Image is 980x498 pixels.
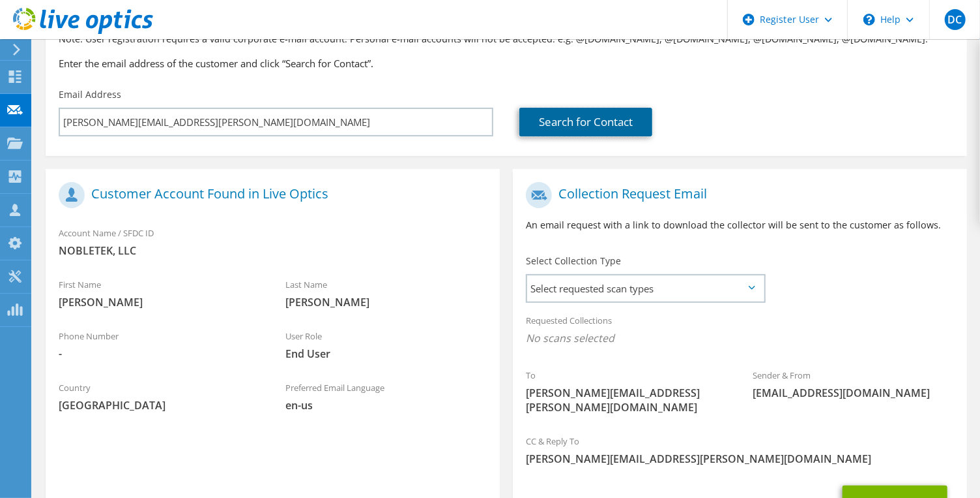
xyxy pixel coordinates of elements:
[526,182,947,208] h1: Collection Request Email
[46,322,272,367] div: Phone Number
[272,322,499,367] div: User Role
[527,275,764,302] span: Select requested scan types
[740,362,966,407] div: Sender & From
[59,398,259,412] span: [GEOGRAPHIC_DATA]
[513,362,740,421] div: To
[753,386,953,400] span: [EMAIL_ADDRESS][DOMAIN_NAME]
[59,56,954,70] h3: Enter the email address of the customer and click “Search for Contact”.
[59,295,259,309] span: [PERSON_NAME]
[519,108,652,136] a: Search for Contact
[945,9,966,30] span: DC
[526,255,621,268] label: Select Collection Type
[513,307,967,355] div: Requested Collections
[59,88,121,101] label: Email Address
[526,218,954,232] p: An email request with a link to download the collector will be sent to the customer as follows.
[526,331,954,345] span: No scans selected
[526,386,727,414] span: [PERSON_NAME][EMAIL_ADDRESS][PERSON_NAME][DOMAIN_NAME]
[513,428,967,473] div: CC & Reply To
[59,182,480,208] h1: Customer Account Found in Live Optics
[285,295,486,309] span: [PERSON_NAME]
[59,347,259,361] span: -
[46,219,500,264] div: Account Name / SFDC ID
[59,243,487,258] span: NOBLETEK, LLC
[272,271,499,316] div: Last Name
[272,374,499,419] div: Preferred Email Language
[285,347,486,361] span: End User
[863,14,875,25] svg: \n
[285,398,486,412] span: en-us
[526,452,954,466] span: [PERSON_NAME][EMAIL_ADDRESS][PERSON_NAME][DOMAIN_NAME]
[46,374,272,419] div: Country
[46,271,272,316] div: First Name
